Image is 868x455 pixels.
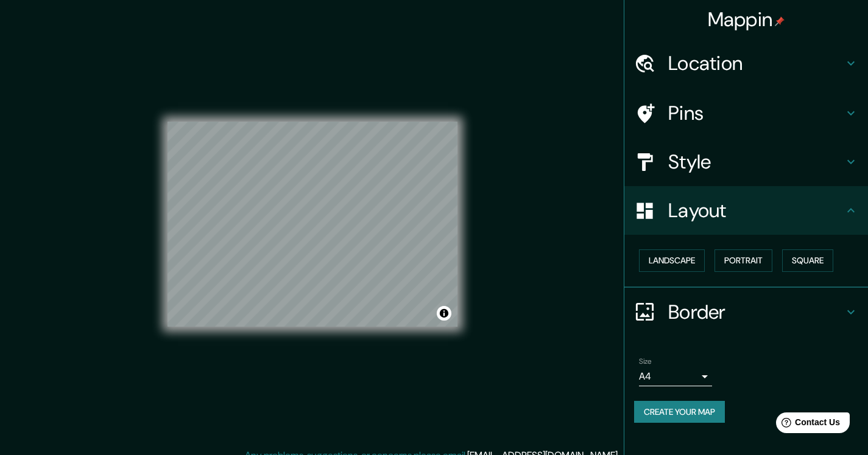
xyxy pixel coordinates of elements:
[715,249,772,272] button: Portrait
[668,198,844,223] h4: Layout
[760,408,855,442] iframe: Help widget launcher
[668,150,844,174] h4: Style
[639,367,712,386] div: A4
[624,39,868,88] div: Location
[624,288,868,336] div: Border
[775,16,785,26] img: pin-icon.png
[634,401,725,423] button: Create your map
[782,249,833,272] button: Square
[639,356,652,366] label: Size
[668,300,844,324] h4: Border
[708,7,785,32] h4: Mappin
[624,89,868,137] div: Pins
[668,101,844,125] h4: Pins
[624,186,868,235] div: Layout
[639,249,705,272] button: Landscape
[668,51,844,75] h4: Location
[168,122,457,327] canvas: Map
[437,306,451,321] button: Toggle attribution
[624,137,868,186] div: Style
